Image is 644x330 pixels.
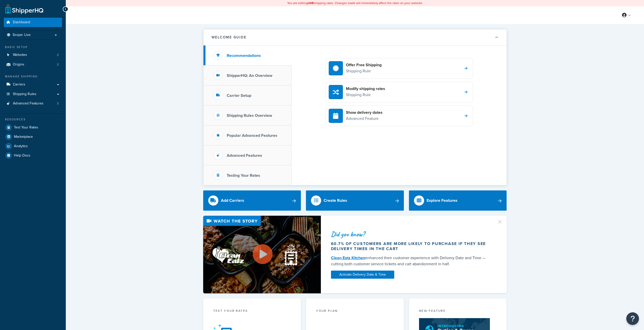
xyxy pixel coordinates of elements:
span: 3 [57,101,59,106]
a: Shipping Rules [4,90,62,99]
span: Dashboard [13,20,30,25]
button: Welcome Guide [203,29,507,46]
h3: Popular Advanced Features [227,133,277,138]
h3: Carrier Setup [227,93,251,98]
div: Explore Features [427,197,458,204]
h3: Advanced Features [227,153,262,158]
div: Basic Setup [4,45,62,49]
a: Analytics [4,142,62,151]
a: Carriers [4,80,62,89]
a: Advanced Features3 [4,99,62,108]
span: Origins [13,62,24,67]
span: Marketplace [14,135,33,139]
a: Help Docs [4,151,62,160]
h4: Modify shipping rates [346,86,385,92]
h3: ShipperHQ: An Overview [227,73,272,78]
div: Test your rates [213,309,291,314]
button: Open Resource Center [626,312,639,325]
div: Did you know? [331,231,491,238]
span: Carriers [13,82,25,87]
p: Shipping Rule [346,92,385,98]
a: Clean Eatz Kitchen [331,255,365,261]
a: Dashboard [4,18,62,27]
img: Video thumbnail [203,216,321,293]
div: Resources [4,117,62,122]
a: Explore Features [409,190,507,211]
span: Scope: Live [13,33,31,37]
h4: Show delivery dates [346,110,383,115]
h4: Offer Free Shipping [346,62,382,68]
span: 2 [57,53,59,57]
h3: Shipping Rules Overview [227,113,272,118]
span: Help Docs [14,153,30,158]
li: Origins [4,60,62,69]
li: Websites [4,50,62,60]
div: Manage Shipping [4,74,62,79]
div: New Feature [419,309,497,314]
div: enhanced their customer experience with Delivery Date and Time — cutting both customer service ti... [331,255,491,267]
a: Marketplace [4,132,62,141]
span: 2 [57,62,59,67]
div: Add Carriers [221,197,244,204]
a: Websites2 [4,50,62,60]
h2: Welcome Guide [212,35,246,39]
div: 60.7% of customers are more likely to purchase if they see delivery times in the cart [331,241,491,251]
span: Shipping Rules [13,92,36,96]
li: Advanced Features [4,99,62,108]
p: Advanced Feature [346,115,383,122]
span: Analytics [14,144,28,148]
b: LIVE [308,1,314,5]
a: Create Rules [306,190,404,211]
a: Test Your Rates [4,123,62,132]
a: Activate Delivery Date & Time [331,271,394,279]
span: Advanced Features [13,101,44,106]
span: Test Your Rates [14,125,38,130]
h3: Testing Your Rates [227,173,260,178]
div: Create Rules [324,197,347,204]
h3: Recommendations [227,53,261,58]
p: Shipping Rule [346,68,382,74]
a: Origins2 [4,60,62,69]
div: Your Plan [316,309,394,314]
span: Websites [13,53,27,57]
a: Add Carriers [203,190,301,211]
